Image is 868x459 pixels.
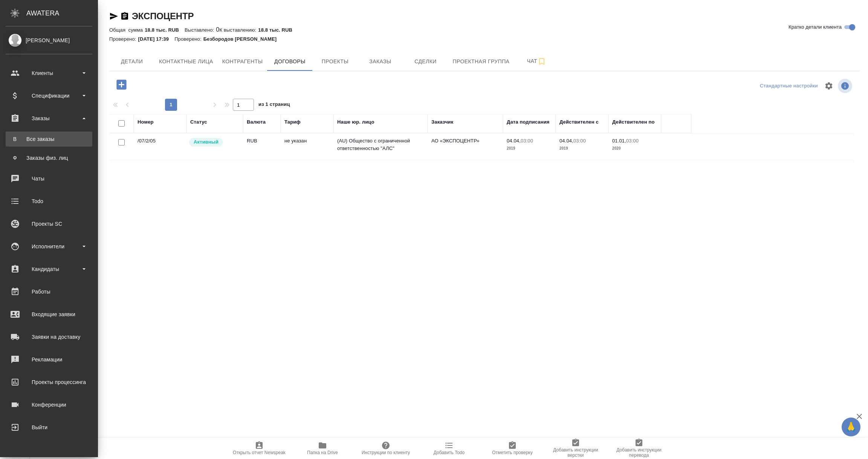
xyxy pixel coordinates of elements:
span: Проектная группа [452,57,509,66]
span: Инструкции по клиенту [362,450,410,455]
div: Наше юр. лицо [337,118,374,126]
div: Все заказы [9,135,89,143]
span: из 1 страниц [258,100,290,111]
span: Настроить таблицу [820,77,838,95]
div: Проекты процессинга [6,376,92,388]
a: ЭКСПОЦЕНТР [132,11,194,21]
span: Папка на Drive [307,450,338,455]
a: Чаты [2,169,96,188]
span: Добавить инструкции перевода [612,447,666,458]
div: Действителен по [612,118,654,126]
span: Контрагенты [222,57,263,66]
div: Рекламации [6,354,92,365]
div: Проекты SC [6,218,92,229]
button: Скопировать ссылку [120,12,129,21]
button: Открыть отчет Newspeak [228,438,291,459]
span: Заказы [362,57,398,66]
p: 03:00 [573,138,586,144]
div: Todo [6,196,92,207]
div: Заявки на доставку [6,331,92,343]
a: Проекты SC [2,214,96,233]
div: Клиенты [6,67,92,79]
p: 04.04, [559,138,573,144]
a: Конференции [2,395,96,414]
span: Сделки [407,57,443,66]
span: 🙏 [845,419,857,435]
td: RUB [243,133,281,160]
p: Безбородов [PERSON_NAME] [203,36,283,42]
div: AWATERA [26,6,98,21]
button: Папка на Drive [291,438,354,459]
p: Общая сумма [109,27,145,33]
div: Выйти [6,422,92,433]
a: Todo [2,192,96,211]
div: Валюта [247,118,266,126]
p: 03:00 [626,138,639,144]
span: Проекты [317,57,353,66]
svg: Подписаться [537,57,546,66]
p: АО «ЭКСПОЦЕНТР» [431,137,499,145]
a: Входящие заявки [2,305,96,324]
p: К выставлению: [219,27,258,33]
button: Добавить Todo [417,438,481,459]
div: Заказчик [431,118,453,126]
div: Дата подписания [507,118,550,126]
td: /07/2/05 [134,133,186,160]
div: Спецификации [6,90,92,101]
span: Добавить инструкции верстки [549,447,603,458]
p: 2020 [612,145,657,152]
td: не указан [281,133,333,160]
div: Заказы [6,113,92,124]
div: Кандидаты [6,263,92,275]
div: Статус [190,118,207,126]
div: Тариф [284,118,301,126]
span: Чат [518,57,555,66]
span: Добавить Todo [434,450,465,455]
p: 03:00 [521,138,533,144]
p: Выставлено: [185,27,216,33]
p: [DATE] 17:39 [138,36,175,42]
p: Проверено: [174,36,203,42]
a: Проекты процессинга [2,373,96,392]
div: Номер [138,118,154,126]
p: 2019 [507,145,552,152]
span: Отметить проверку [492,450,532,455]
button: 🙏 [842,418,860,436]
span: Открыть отчет Newspeak [233,450,286,455]
span: Контактные лица [159,57,213,66]
a: Рекламации [2,350,96,369]
div: Конференции [6,399,92,410]
div: Чаты [6,173,92,184]
div: split button [758,80,820,92]
a: Работы [2,282,96,301]
p: 18.8 тыс. RUB [145,27,185,33]
div: [PERSON_NAME] [6,36,92,44]
td: (AU) Общество с ограниченной ответственностью "АЛС" [333,133,428,160]
a: Заявки на доставку [2,327,96,346]
p: Активный [194,138,219,146]
button: Добавить инструкции перевода [607,438,671,459]
button: Отметить проверку [481,438,544,459]
p: 01.01, [612,138,626,144]
p: 18.8 тыс. RUB [258,27,298,33]
span: Договоры [272,57,308,66]
a: ФЗаказы физ. лиц [6,150,92,165]
p: Проверено: [109,36,138,42]
p: 2019 [559,145,605,152]
span: Детали [114,57,150,66]
div: Входящие заявки [6,309,92,320]
p: 04.04, [507,138,521,144]
div: Заказы физ. лиц [9,154,89,162]
span: Кратко детали клиента [789,23,842,31]
div: Работы [6,286,92,297]
button: Скопировать ссылку для ЯМессенджера [109,12,118,21]
button: Добавить инструкции верстки [544,438,607,459]
div: Действителен с [559,118,599,126]
div: Исполнители [6,241,92,252]
a: ВВсе заказы [6,132,92,147]
a: Выйти [2,418,96,437]
button: Инструкции по клиенту [354,438,417,459]
button: Добавить договор [111,77,132,92]
div: 0 [109,25,860,34]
